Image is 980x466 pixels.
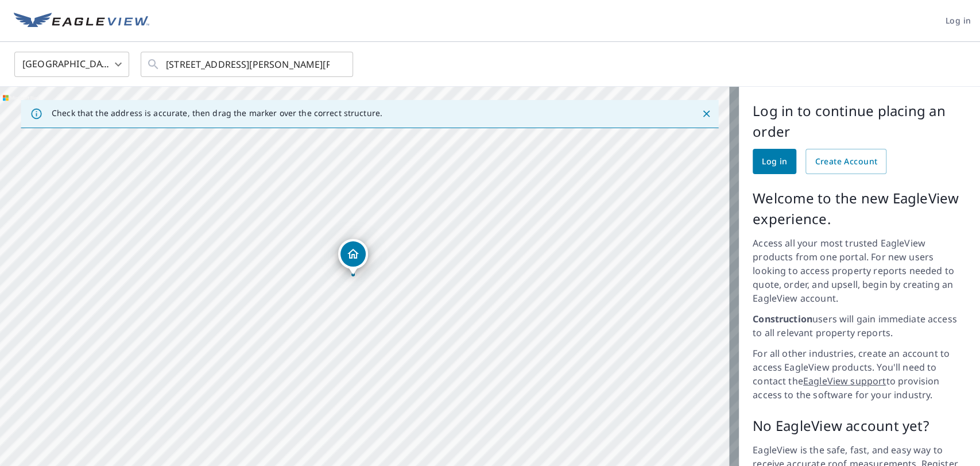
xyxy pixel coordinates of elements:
strong: Construction [753,313,812,325]
p: For all other industries, create an account to access EagleView products. You'll need to contact ... [753,346,966,402]
p: Welcome to the new EagleView experience. [753,188,966,229]
a: Create Account [805,149,886,174]
p: Check that the address is accurate, then drag the marker over the correct structure. [52,108,382,118]
p: No EagleView account yet? [753,415,966,436]
p: Log in to continue placing an order [753,101,966,142]
img: EV Logo [14,13,149,30]
a: Log in [753,149,796,174]
span: Log in [946,14,971,28]
p: users will gain immediate access to all relevant property reports. [753,312,966,340]
input: Search by address or latitude-longitude [166,48,330,80]
a: EagleView support [803,375,886,387]
div: Dropped pin, building 1, Residential property, 7 Lillian Ct Wayne, NJ 07470 [338,239,368,275]
div: [GEOGRAPHIC_DATA] [14,48,129,80]
p: Access all your most trusted EagleView products from one portal. For new users looking to access ... [753,236,966,305]
span: Create Account [815,155,877,169]
button: Close [699,106,714,121]
span: Log in [762,155,787,169]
